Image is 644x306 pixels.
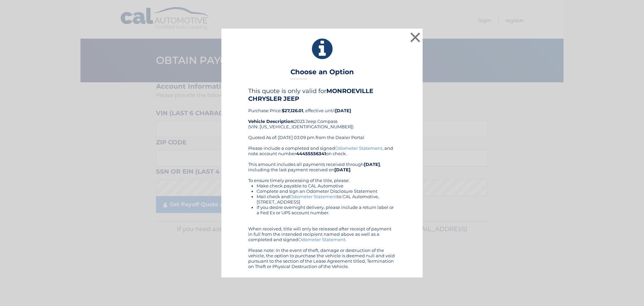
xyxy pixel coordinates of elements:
[296,151,326,156] b: 44455556341
[248,87,373,102] b: MONROEVILLE CHRYSLER JEEP
[257,205,396,215] li: If you desire overnight delivery, please include a return label or a Fed Ex or UPS account number.
[335,108,351,113] b: [DATE]
[257,183,396,188] li: Make check payable to CAL Automotive
[248,87,396,102] h4: This quote is only valid for
[409,31,422,44] button: ×
[248,145,396,269] div: Please include a completed and signed , and note account number on check. This amount includes al...
[334,167,351,172] b: [DATE]
[257,194,396,205] li: Mail check and to CAL Automotive, [STREET_ADDRESS]
[290,194,337,199] a: Odometer Statement
[298,237,345,242] a: Odometer Statement
[335,145,382,151] a: Odometer Statement
[282,108,303,113] b: $27,126.01
[290,68,354,80] h3: Choose an Option
[248,87,396,145] div: Purchase Price: , effective until 2023 Jeep Compass (VIN: [US_VEHICLE_IDENTIFICATION_NUMBER]) Quo...
[257,188,396,194] li: Complete and sign an Odometer Disclosure Statement
[248,119,294,124] strong: Vehicle Description:
[364,162,380,167] b: [DATE]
